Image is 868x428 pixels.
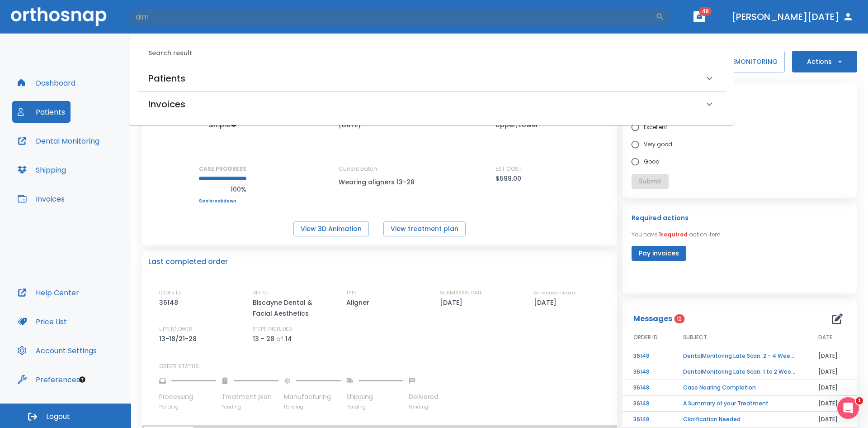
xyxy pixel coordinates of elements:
[199,165,246,173] p: CASE PROGRESS
[159,392,216,402] p: Processing
[12,101,71,123] button: Patients
[253,289,269,297] p: OFFICE
[644,139,672,150] span: Very good
[159,362,611,370] p: ORDER STATUS
[632,107,848,115] p: Please, rate the result vs objective
[159,325,192,333] p: UPPER/LOWER
[699,7,712,16] span: 48
[137,91,726,117] div: Invoices
[159,404,216,410] p: Pending
[659,231,688,238] span: 1 required
[346,404,403,410] p: Pending
[78,375,86,384] div: Tooltip anchor
[148,48,726,58] h6: Search result
[11,7,107,26] img: Orthosnap
[276,333,283,344] p: of
[346,297,373,308] p: Aligner
[728,9,857,25] button: [PERSON_NAME][DATE]
[12,72,81,94] button: Dashboard
[623,380,672,396] td: 36148
[148,97,185,111] h6: Invoices
[672,364,807,380] td: DentalMonitoring Late Scan: 1 to 2 Weeks Notification
[495,165,522,173] p: EST COST
[46,412,70,422] span: Logout
[633,313,672,324] p: Messages
[253,333,274,344] p: 13 - 28
[674,314,684,323] span: 12
[12,188,70,210] button: Invoices
[409,392,438,402] p: Delivered
[346,392,403,402] p: Shipping
[129,8,656,26] input: Search by Patient Name or Case #
[792,51,857,72] button: Actions
[339,177,420,188] p: Wearing aligners 13-28
[12,340,102,361] button: Account Settings
[159,289,180,297] p: ORDER ID
[12,282,85,303] button: Help Center
[253,297,330,319] p: Biscayne Dental & Facial Aesthetics
[208,120,237,130] span: Up to 10 Steps (20 aligners)
[672,396,807,412] td: A Summary of your Treatment
[683,333,707,341] span: SUBJECT
[222,404,278,410] p: Pending
[632,231,721,239] p: You have action item
[199,184,246,195] p: 100%
[159,333,200,344] p: 13-18/21-28
[623,396,672,412] td: 36148
[293,221,369,236] button: View 3D Animation
[672,380,807,396] td: Case Nearing Completion
[623,348,672,364] td: 36148
[644,122,667,133] span: Excellent
[672,412,807,428] td: Clarification Needed
[632,92,848,103] p: Case completed.
[837,397,859,419] iframe: Intercom live chat
[495,173,521,184] p: $599.00
[807,348,857,364] td: [DATE]
[632,212,689,223] p: Required actions
[440,289,482,297] p: SUBMISSION DATE
[818,333,832,341] span: DATE
[633,333,658,341] span: ORDER ID
[856,397,863,404] span: 1
[440,297,466,308] p: [DATE]
[12,159,71,181] button: Shipping
[807,396,857,412] td: [DATE]
[12,311,72,332] button: Price List
[12,130,105,152] button: Dental Monitoring
[137,66,726,91] div: Patients
[12,369,85,390] button: Preferences
[632,246,686,261] button: Pay invoices
[807,380,857,396] td: [DATE]
[534,297,560,308] p: [DATE]
[534,289,576,297] p: ESTIMATED SHIP DATE
[708,51,785,72] button: PAUSEMONITORING
[495,120,538,130] p: Upper, Lower
[807,364,857,380] td: [DATE]
[284,392,341,402] p: Manufacturing
[222,392,278,402] p: Treatment plan
[159,297,181,308] p: 36148
[672,348,807,364] td: DentalMonitoring Late Scan: 2 - 4 Weeks Notification
[807,412,857,428] td: [DATE]
[148,71,185,86] h6: Patients
[623,412,672,428] td: 36148
[346,289,357,297] p: TYPE
[339,165,420,173] p: Current Batch
[339,120,361,130] p: [DATE]
[409,404,438,410] p: Pending
[253,325,292,333] p: STEPS INCLUDED
[148,256,228,267] p: Last completed order
[199,198,246,204] a: See breakdown
[644,156,660,167] span: Good
[284,404,341,410] p: Pending
[285,333,292,344] p: 14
